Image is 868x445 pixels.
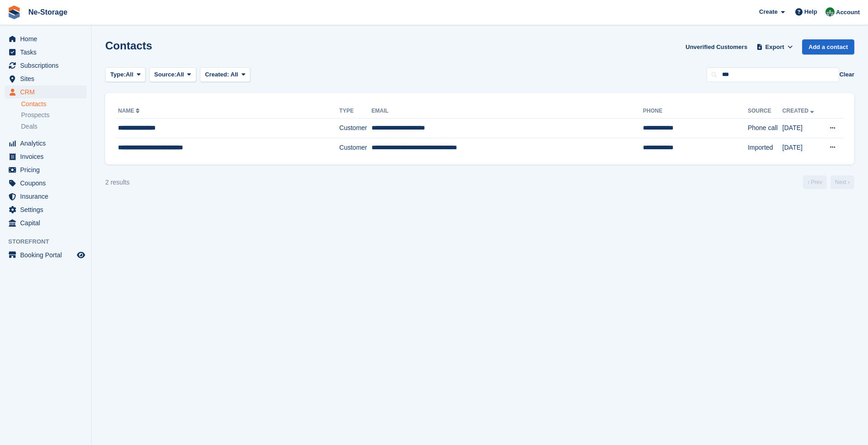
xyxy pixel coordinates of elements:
td: Imported [748,138,782,157]
a: Created [782,108,816,114]
span: Type: [110,70,126,79]
td: [DATE] [782,119,821,138]
a: Preview store [75,250,86,260]
a: menu [5,72,86,85]
a: menu [5,86,86,98]
th: Source [748,104,782,119]
span: Coupons [20,177,75,190]
a: Ne-Storage [25,5,71,20]
span: Capital [20,217,75,229]
span: Analytics [20,137,75,150]
a: menu [5,249,86,261]
span: Prospects [21,111,49,119]
a: Contacts [21,100,86,109]
h1: Contacts [105,39,152,52]
a: menu [5,150,86,163]
span: Settings [20,203,75,216]
span: Insurance [20,190,75,203]
button: Type: All [105,67,146,82]
th: Phone [643,104,748,119]
nav: Page [801,175,856,189]
span: Pricing [20,163,75,176]
button: Created: All [200,67,250,82]
span: Created: [205,71,229,78]
a: Prospects [21,110,86,120]
a: menu [5,163,86,176]
td: Customer [340,119,372,138]
span: All [231,71,238,78]
a: Previous [803,175,827,189]
span: Deals [21,122,38,131]
a: menu [5,203,86,216]
button: Source: All [149,67,196,82]
a: menu [5,46,86,59]
span: All [126,70,134,79]
button: Export [755,39,795,54]
img: Charlotte Nesbitt [825,7,835,16]
span: Create [759,7,777,16]
a: Next [830,175,854,189]
a: Name [118,108,141,114]
th: Type [340,104,372,119]
td: Customer [340,138,372,157]
span: CRM [20,86,75,98]
a: menu [5,190,86,203]
span: Booking Portal [20,249,75,261]
span: All [177,70,184,79]
span: Invoices [20,150,75,163]
a: Add a contact [802,39,854,54]
span: Tasks [20,46,75,59]
span: Subscriptions [20,59,75,72]
a: Deals [21,122,86,131]
button: Clear [839,70,854,79]
a: menu [5,217,86,229]
span: Export [766,43,784,52]
span: Home [20,33,75,45]
span: Help [804,7,817,16]
a: menu [5,33,86,45]
span: Account [836,8,860,17]
span: Sites [20,72,75,85]
a: Unverified Customers [682,39,751,54]
a: menu [5,177,86,190]
a: menu [5,59,86,72]
td: Phone call [748,119,782,138]
th: Email [372,104,643,119]
span: Storefront [8,237,91,246]
img: stora-icon-8386f47178a22dfd0bd8f6a31ec36ba5ce8667c1dd55bd0f319d3a0aa187defe.svg [7,5,21,19]
td: [DATE] [782,138,821,157]
span: Source: [154,70,176,79]
a: menu [5,137,86,150]
div: 2 results [105,178,129,187]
